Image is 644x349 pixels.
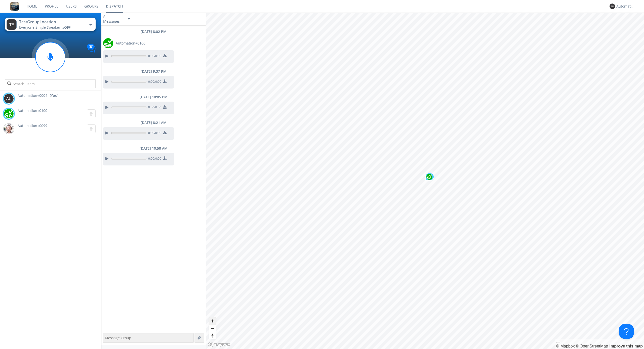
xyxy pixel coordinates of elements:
div: [DATE] 8:02 PM [101,29,206,34]
img: 1d6f5aa125064724806496497f14335c [426,174,432,180]
img: 1d6f5aa125064724806496497f14335c [103,38,113,48]
a: OpenStreetMap [576,344,608,348]
img: Translation enabled [87,44,96,53]
img: download media button [163,156,167,160]
div: (You) [50,93,58,98]
span: Automation+0100 [116,41,145,46]
div: [DATE] 10:58 AM [101,146,206,151]
a: Mapbox [556,344,575,348]
img: download media button [163,54,167,57]
iframe: Toggle Customer Support [619,324,634,339]
div: [DATE] 10:05 PM [101,95,206,100]
span: 0:00 / 0:00 [146,105,161,111]
span: 0:00 / 0:00 [146,54,161,59]
div: All Messages [103,14,123,24]
span: OFF [64,25,70,30]
img: download media button [163,79,167,83]
span: Automation+0100 [18,108,47,113]
div: TestGroupLocation [19,19,76,25]
button: TestGroupLocationEveryone·Single Speaker isOFF [5,18,96,31]
button: Reset bearing to north [209,332,216,339]
div: Map marker [425,173,434,181]
button: Zoom in [209,317,216,325]
span: Automation+0099 [18,123,47,128]
img: 8ff700cf5bab4eb8a436322861af2272 [10,2,19,11]
img: 1d6f5aa125064724806496497f14335c [4,109,14,119]
img: download media button [163,105,167,109]
span: 0:00 / 0:00 [146,156,161,162]
canvas: Map [206,13,644,349]
div: Automation+0004 [616,4,635,9]
div: Everyone · [19,25,76,30]
div: [DATE] 9:37 PM [101,69,206,74]
a: Mapbox logo [208,342,230,347]
button: Zoom out [209,325,216,332]
span: 0:00 / 0:00 [146,79,161,85]
img: 373638.png [4,94,14,104]
input: Search users [5,79,96,88]
span: 0:00 / 0:00 [146,131,161,136]
img: 373638.png [610,4,615,9]
span: Zoom out [209,325,216,332]
span: Single Speaker is [35,25,70,30]
div: [DATE] 8:21 AM [101,120,206,125]
img: download media button [163,131,167,134]
a: Map feedback [610,344,643,348]
img: 373638.png [7,19,17,30]
button: Toggle attribution [556,342,560,343]
img: caret-down-sm.svg [128,18,130,20]
span: Automation+0004 [18,93,47,98]
img: 188aebdfe36046648fc345ac6d114d07 [4,124,14,134]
